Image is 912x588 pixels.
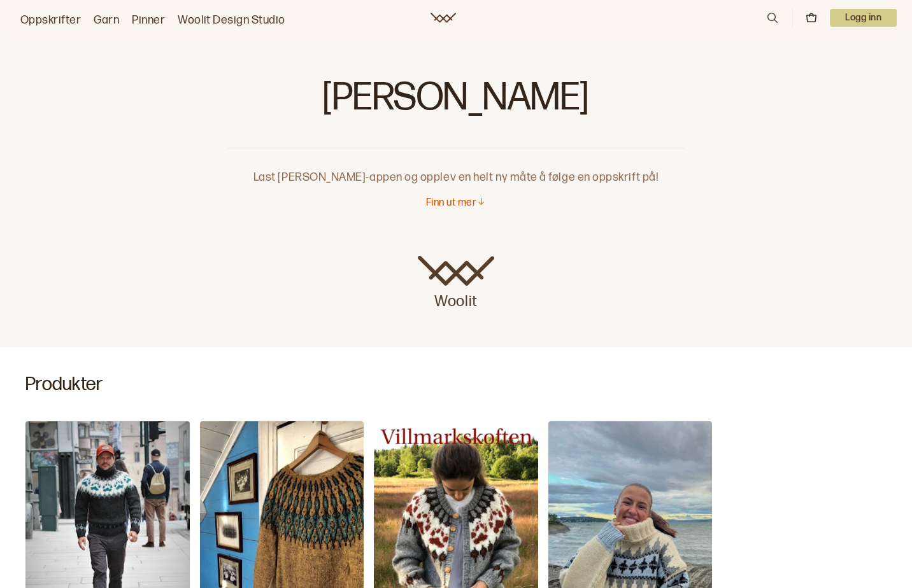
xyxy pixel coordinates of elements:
[426,197,486,210] button: Finn ut mer
[94,11,119,29] a: Garn
[830,9,897,27] p: Logg inn
[418,256,494,286] img: Woolit
[418,286,494,312] p: Woolit
[431,13,456,23] a: Woolit
[228,76,684,127] h1: [PERSON_NAME]
[228,148,684,186] p: Last [PERSON_NAME]-appen og opplev en helt ny måte å følge en oppskrift på!
[426,197,476,210] p: Finn ut mer
[178,11,285,29] a: Woolit Design Studio
[830,9,897,27] button: User dropdown
[20,11,81,29] a: Oppskrifter
[132,11,165,29] a: Pinner
[418,256,494,312] a: Woolit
